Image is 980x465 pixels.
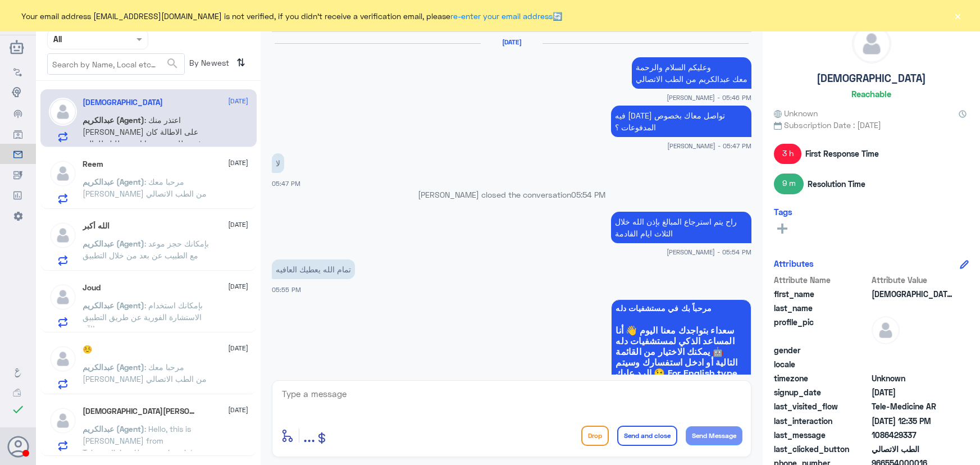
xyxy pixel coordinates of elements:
a: re-enter your email address [450,11,553,21]
span: 3 h [774,144,801,164]
span: Tele-Medicine AR [872,400,953,412]
span: : مرحبا معك [PERSON_NAME] من الطب الاتصالي [83,177,207,198]
span: [DATE] [228,220,248,230]
img: defaultAdmin.png [49,159,77,188]
span: 9 m [774,174,804,194]
span: عبدالكريم (Agent) [83,424,144,434]
span: 05:55 PM [272,286,301,293]
span: : مرحبا معك [PERSON_NAME] من الطب الاتصالي [83,362,207,384]
span: [DATE] [228,343,248,353]
span: timezone [774,372,869,384]
button: Send Message [686,426,742,445]
span: عبدالكريم (Agent) [83,115,144,125]
span: [DATE] [228,158,248,168]
button: Avatar [7,436,29,457]
h5: ☺️ [83,345,92,354]
p: 27/8/2025, 5:55 PM [272,259,355,279]
img: defaultAdmin.png [49,345,77,373]
h5: Reem [83,159,103,169]
span: last_name [774,302,869,314]
span: [DATE] [228,281,248,291]
img: defaultAdmin.png [49,98,77,126]
img: defaultAdmin.png [872,316,900,344]
span: سعداء بتواجدك معنا اليوم 👋 أنا المساعد الذكي لمستشفيات دله 🤖 يمكنك الاختيار من القائمة التالية أو... [616,325,747,389]
span: 1086429337 [872,429,953,441]
h5: Joud [83,283,101,293]
span: [PERSON_NAME] - 05:54 PM [667,247,751,257]
span: 05:54 PM [571,190,605,199]
span: ... [303,425,315,445]
p: [PERSON_NAME] closed the conversation [272,189,751,200]
span: Unknown [872,372,953,384]
h5: [DEMOGRAPHIC_DATA] [817,72,926,85]
span: null [872,344,953,356]
img: defaultAdmin.png [49,221,77,249]
p: 27/8/2025, 5:54 PM [611,212,751,243]
span: 2025-09-02T09:35:20.437Z [872,415,953,427]
span: profile_pic [774,316,869,342]
span: By Newest [185,53,232,76]
img: defaultAdmin.png [49,283,77,311]
span: [PERSON_NAME] - 05:47 PM [667,141,751,151]
span: Attribute Value [872,274,953,286]
span: last_interaction [774,415,869,427]
h6: Attributes [774,258,814,268]
span: مرحباً بك في مستشفيات دله [616,304,747,313]
button: search [166,54,179,73]
p: 27/8/2025, 5:47 PM [611,106,751,137]
span: : اعتذر منك [PERSON_NAME] على الاطالة كان فيه خلل تقني وما ارتفع طلبك للمالية والآن تم لرفعه للاد... [83,115,208,184]
p: 27/8/2025, 5:47 PM [272,153,284,173]
span: Unknown [774,107,818,119]
p: 27/8/2025, 5:46 PM [632,57,751,89]
span: last_visited_flow [774,400,869,412]
span: 2025-08-27T09:53:08.888Z [872,386,953,398]
span: : بإمكانك حجز موعد مع الطبيب عن بعد من خلال التطبيق [83,239,209,260]
span: [DATE] [228,405,248,415]
span: عبدالكريم (Agent) [83,177,144,186]
img: defaultAdmin.png [49,407,77,435]
h5: Mohammed [83,98,163,107]
button: Send and close [617,426,677,446]
button: ... [303,423,315,448]
span: first_name [774,288,869,300]
h5: الله أكبر [83,221,110,231]
img: defaultAdmin.png [853,25,891,63]
span: last_message [774,429,869,441]
h6: Reachable [851,89,891,99]
span: Your email address [EMAIL_ADDRESS][DOMAIN_NAME] is not verified, if you didn't receive a verifica... [21,10,562,22]
span: locale [774,358,869,370]
span: search [166,57,179,70]
h6: [DATE] [481,38,543,46]
button: Drop [581,426,609,446]
span: Resolution Time [808,178,865,190]
button: × [952,10,963,21]
i: check [11,403,25,416]
input: Search by Name, Local etc… [48,54,184,74]
span: الطب الاتصالي [872,443,953,455]
span: 05:47 PM [272,180,300,187]
span: null [872,358,953,370]
span: Mohammed [872,288,953,300]
span: [DATE] [228,96,248,106]
span: gender [774,344,869,356]
h5: Muhammad Waseem Asghar [83,407,199,416]
span: عبدالكريم (Agent) [83,300,144,310]
span: Attribute Name [774,274,869,286]
span: First Response Time [805,148,879,159]
span: last_clicked_button [774,443,869,455]
h6: Tags [774,207,792,217]
span: signup_date [774,386,869,398]
span: عبدالكريم (Agent) [83,362,144,372]
span: [PERSON_NAME] - 05:46 PM [667,93,751,102]
span: عبدالكريم (Agent) [83,239,144,248]
span: : بإمكانك استخدام الاستشارة الفورية عن طريق التطبيق الآن [83,300,203,334]
span: Subscription Date : [DATE] [774,119,969,131]
i: ⇅ [236,53,245,72]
